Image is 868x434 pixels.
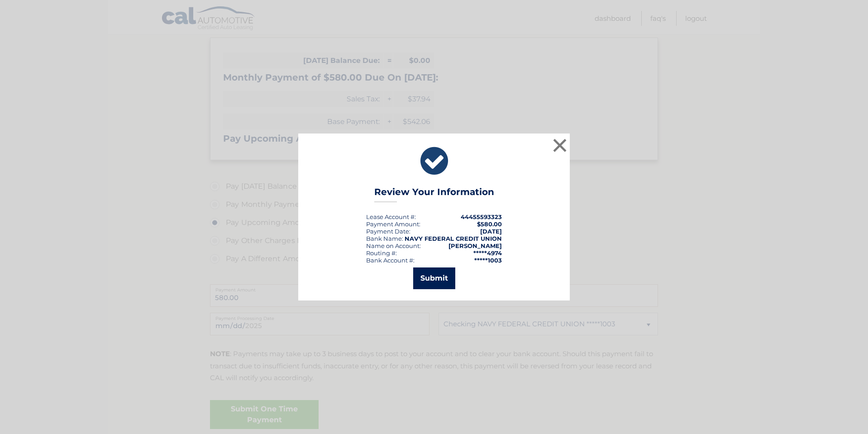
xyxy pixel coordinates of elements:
span: [DATE] [480,228,502,235]
strong: [PERSON_NAME] [448,242,502,249]
div: Bank Account #: [366,257,415,264]
div: Routing #: [366,249,397,257]
div: Name on Account: [366,242,421,249]
span: Payment Date [366,228,409,235]
div: Bank Name: [366,235,403,242]
strong: NAVY FEDERAL CREDIT UNION [405,235,502,242]
button: × [551,136,569,154]
div: Lease Account #: [366,213,416,220]
span: $580.00 [477,220,502,228]
button: Submit [413,267,455,289]
h3: Review Your Information [374,186,494,202]
div: Payment Amount: [366,220,420,228]
div: : [366,228,410,235]
strong: 44455593323 [461,213,502,220]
